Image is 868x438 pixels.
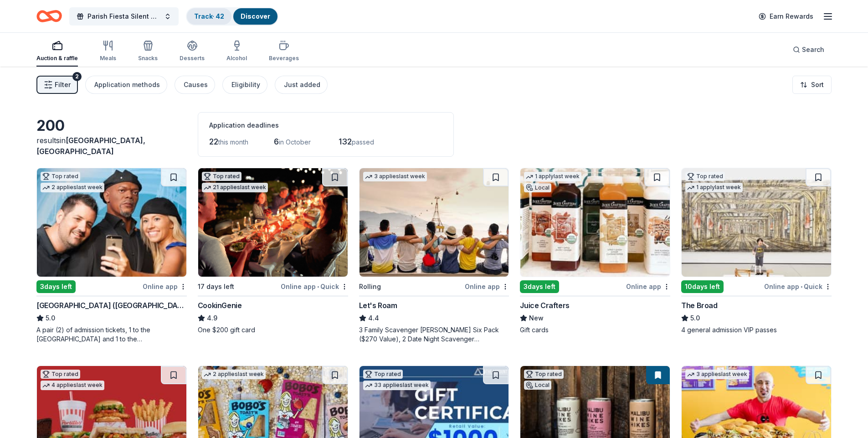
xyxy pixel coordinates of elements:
div: CookinGenie [198,300,242,311]
div: Application methods [94,79,160,90]
div: Top rated [41,172,80,181]
div: Rolling [359,281,381,292]
a: Image for Hollywood Wax Museum (Hollywood)Top rated2 applieslast week3days leftOnline app[GEOGRAP... [36,168,187,344]
button: Causes [175,76,215,94]
div: Top rated [363,370,403,379]
button: Filter2 [36,76,78,94]
a: Track· 42 [194,12,224,20]
button: Snacks [138,36,158,67]
div: A pair (2) of admission tickets, 1 to the [GEOGRAPHIC_DATA] and 1 to the [GEOGRAPHIC_DATA] [36,325,187,344]
button: Parish Fiesta Silent Auction [69,7,179,26]
div: Online app Quick [764,281,832,292]
button: Beverages [269,36,299,67]
a: Discover [241,12,270,20]
div: Top rated [685,172,725,181]
img: Image for CookinGenie [198,168,348,277]
div: 3 Family Scavenger [PERSON_NAME] Six Pack ($270 Value), 2 Date Night Scavenger [PERSON_NAME] Two ... [359,325,509,344]
span: Search [802,44,824,55]
div: The Broad [681,300,717,311]
div: Local [524,183,551,192]
div: 2 applies last week [202,370,266,379]
div: Top rated [524,370,564,379]
div: Online app [143,281,187,292]
div: 33 applies last week [363,381,431,390]
div: Local [524,381,551,390]
div: 1 apply last week [685,183,743,192]
div: One $200 gift card [198,325,348,335]
button: Sort [792,76,832,94]
img: Image for Juice Crafters [520,168,670,277]
div: Just added [284,79,320,90]
a: Image for CookinGenieTop rated21 applieslast week17 days leftOnline app•QuickCookinGenie4.9One $2... [198,168,348,335]
span: • [317,283,319,290]
span: 5.0 [46,313,55,324]
div: Online app Quick [281,281,348,292]
button: Auction & raffle [36,36,78,67]
a: Image for Let's Roam3 applieslast weekRollingOnline appLet's Roam4.43 Family Scavenger [PERSON_NA... [359,168,509,344]
span: • [801,283,802,290]
div: 1 apply last week [524,172,581,181]
span: in [36,136,145,156]
div: Snacks [138,55,158,62]
div: Desserts [180,55,205,62]
div: 21 applies last week [202,183,268,192]
a: Image for Juice Crafters1 applylast weekLocal3days leftOnline appJuice CraftersNewGift cards [520,168,670,335]
img: Image for Let's Roam [360,168,509,277]
div: 3 applies last week [363,172,427,181]
div: Application deadlines [209,120,442,131]
div: 2 [72,72,82,81]
div: Meals [100,55,116,62]
button: Application methods [85,76,167,94]
span: 4.4 [368,313,379,324]
div: 3 days left [520,280,559,293]
button: Track· 42Discover [186,7,278,26]
span: this month [218,138,248,146]
button: Desserts [180,36,205,67]
button: Just added [275,76,328,94]
a: Home [36,5,62,27]
span: 132 [339,137,352,146]
div: Gift cards [520,325,670,335]
img: Image for The Broad [682,168,831,277]
div: Online app [465,281,509,292]
span: Filter [55,79,71,90]
span: passed [352,138,374,146]
div: 17 days left [198,281,234,292]
span: 4.9 [207,313,217,324]
div: 3 days left [36,280,76,293]
button: Meals [100,36,116,67]
span: [GEOGRAPHIC_DATA], [GEOGRAPHIC_DATA] [36,136,145,156]
div: Juice Crafters [520,300,569,311]
div: 4 general admission VIP passes [681,325,832,335]
div: Top rated [41,370,80,379]
div: [GEOGRAPHIC_DATA] ([GEOGRAPHIC_DATA]) [36,300,187,311]
div: Online app [626,281,670,292]
a: Image for The BroadTop rated1 applylast week10days leftOnline app•QuickThe Broad5.04 general admi... [681,168,832,335]
div: Beverages [269,55,299,62]
div: 200 [36,117,187,135]
span: in October [279,138,311,146]
button: Eligibility [222,76,267,94]
div: results [36,135,187,157]
div: Causes [184,79,208,90]
span: Parish Fiesta Silent Auction [87,11,160,22]
button: Search [786,41,832,59]
span: 22 [209,137,218,146]
span: Sort [811,79,824,90]
div: 2 applies last week [41,183,104,192]
img: Image for Hollywood Wax Museum (Hollywood) [37,168,186,277]
div: Let's Roam [359,300,397,311]
div: 10 days left [681,280,724,293]
div: 4 applies last week [41,381,104,390]
div: 3 applies last week [685,370,749,379]
a: Earn Rewards [753,8,819,25]
span: 6 [274,137,279,146]
div: Alcohol [226,55,247,62]
button: Alcohol [226,36,247,67]
div: Eligibility [231,79,260,90]
div: Auction & raffle [36,55,78,62]
div: Top rated [202,172,241,181]
span: 5.0 [690,313,700,324]
span: New [529,313,544,324]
